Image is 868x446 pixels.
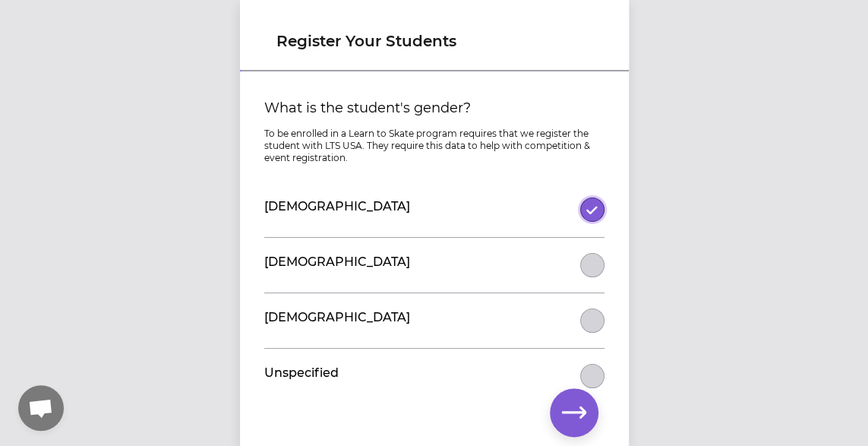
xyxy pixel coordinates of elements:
h1: Register Your Students [276,30,592,52]
p: To be enrolled in a Learn to Skate program requires that we register the student with LTS USA. Th... [264,128,604,164]
label: [DEMOGRAPHIC_DATA] [264,253,410,271]
label: Unspecified [264,364,339,382]
a: Open chat [18,385,64,431]
label: [DEMOGRAPHIC_DATA] [264,198,410,216]
label: What is the student's gender? [264,97,604,119]
label: [DEMOGRAPHIC_DATA] [264,308,410,327]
